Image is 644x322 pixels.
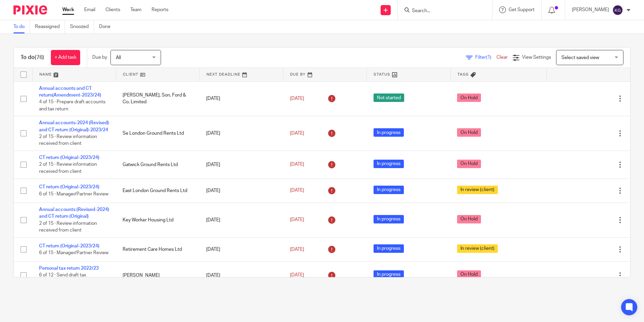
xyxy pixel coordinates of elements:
span: 6 of 15 · Manager/Partner Review [39,192,108,196]
td: Retirement Care Homes Ltd [116,237,199,261]
td: [DATE] [199,151,283,179]
a: Team [130,6,141,13]
span: In review (client) [457,186,498,194]
td: [DATE] [199,116,283,151]
span: On Hold [457,160,481,168]
a: To do [13,20,30,33]
a: CT return (Original-2023/24) [39,185,99,189]
h1: To do [21,54,44,61]
input: Search [411,8,472,14]
span: [DATE] [290,247,304,252]
a: Annual accounts-2024 (Revised) and CT return (Original)-2023/24 [39,120,109,132]
span: 4 of 15 · Prepare draft accounts and tax return [39,100,105,111]
td: Gatwick Ground Rents Ltd [116,151,199,179]
span: In progress [374,215,404,223]
span: 2 of 15 · Review information received from client [39,162,97,174]
span: On Hold [457,128,481,137]
img: svg%3E [612,5,623,16]
a: Clear [496,55,508,60]
td: [DATE] [199,203,283,237]
a: Snoozed [70,20,94,33]
a: Done [99,20,116,33]
span: In progress [374,128,404,137]
img: Pixie [13,5,47,15]
span: View Settings [522,55,551,60]
a: CT return (Original-2023/24) [39,155,99,160]
span: In progress [374,244,404,253]
span: In review (client) [457,244,498,253]
a: + Add task [51,50,80,65]
span: (76) [35,55,44,60]
td: [DATE] [199,237,283,261]
span: 6 of 12 · Send draft tax computation to client [39,273,86,285]
span: 2 of 15 · Review information received from client [39,221,97,233]
td: Key Worker Housing Ltd [116,203,199,237]
span: In progress [374,270,404,279]
span: In progress [374,160,404,168]
span: (1) [486,55,491,60]
span: On Hold [457,93,481,102]
span: [DATE] [290,131,304,136]
span: 2 of 15 · Review information received from client [39,134,97,146]
span: 6 of 15 · Manager/Partner Review [39,250,108,255]
span: On Hold [457,270,481,279]
a: CT return (Original-2023/24) [39,244,99,248]
td: [DATE] [199,81,283,116]
span: Tags [457,73,469,76]
span: [DATE] [290,188,304,193]
span: On Hold [457,215,481,223]
td: East London Ground Rents Ltd [116,179,199,203]
a: Reports [152,6,168,13]
span: [DATE] [290,273,304,278]
a: Annual accounts and CT return(Amendment-2023/24) [39,86,101,98]
a: Annual accounts (Revised-2024) and CT return (Original) [39,207,109,219]
span: Get Support [509,7,535,12]
td: Se London Ground Rents Ltd [116,116,199,151]
a: Email [84,6,95,13]
td: [PERSON_NAME], Son, Ford & Co. Limited [116,81,199,116]
span: [DATE] [290,218,304,222]
span: All [116,55,121,60]
a: Personal tax return 2022/23 [39,266,99,271]
a: Clients [105,6,120,13]
p: [PERSON_NAME] [572,6,609,13]
p: Due by [92,54,107,61]
a: Work [62,6,74,13]
span: Select saved view [561,55,599,60]
td: [DATE] [199,262,283,289]
td: [DATE] [199,179,283,203]
td: [PERSON_NAME] [116,262,199,289]
span: Not started [374,93,404,102]
span: In progress [374,186,404,194]
a: Reassigned [35,20,65,33]
span: Filter [475,55,496,60]
span: [DATE] [290,96,304,101]
span: [DATE] [290,162,304,167]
